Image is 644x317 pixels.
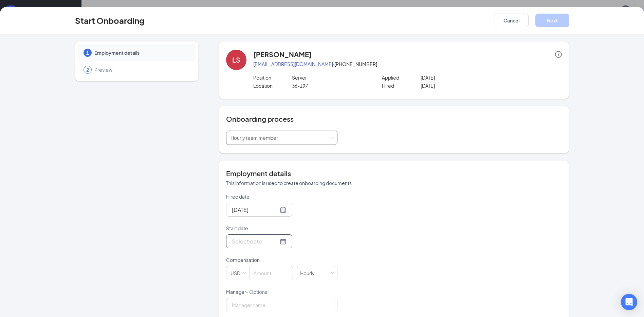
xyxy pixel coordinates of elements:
[86,49,89,56] span: 1
[226,114,562,124] h4: Onboarding process
[246,289,269,295] span: - Optional
[231,266,245,280] div: USD
[253,61,562,67] p: · [PHONE_NUMBER]
[232,237,278,246] input: Select date
[226,288,337,295] p: Manager
[231,135,278,141] span: Hourly team member
[535,14,569,27] button: Next
[86,66,89,73] span: 2
[253,50,312,59] h4: [PERSON_NAME]
[226,298,337,312] input: Manager name
[555,51,562,58] span: info-circle
[75,15,145,26] h3: Start Onboarding
[232,205,278,214] input: Sep 16, 2025
[495,14,529,27] button: Cancel
[621,294,637,310] div: Open Intercom Messenger
[226,225,337,232] p: Start date
[292,74,369,81] p: Server
[253,74,292,81] p: Position
[382,74,421,81] p: Applied
[253,82,292,89] p: Location
[250,266,293,280] input: Amount
[94,49,189,56] span: Employment details
[382,82,421,89] p: Hired
[253,61,333,67] a: [EMAIL_ADDRESS][DOMAIN_NAME]
[421,82,498,89] p: [DATE]
[226,180,562,186] p: This information is used to create onboarding documents.
[226,193,337,200] p: Hired date
[232,55,240,65] div: LS
[231,131,283,145] div: [object Object]
[300,266,319,280] div: Hourly
[226,169,562,178] h4: Employment details
[226,256,337,263] p: Compensation
[292,82,369,89] p: 36-197
[94,66,189,73] span: Preview
[421,74,498,81] p: [DATE]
